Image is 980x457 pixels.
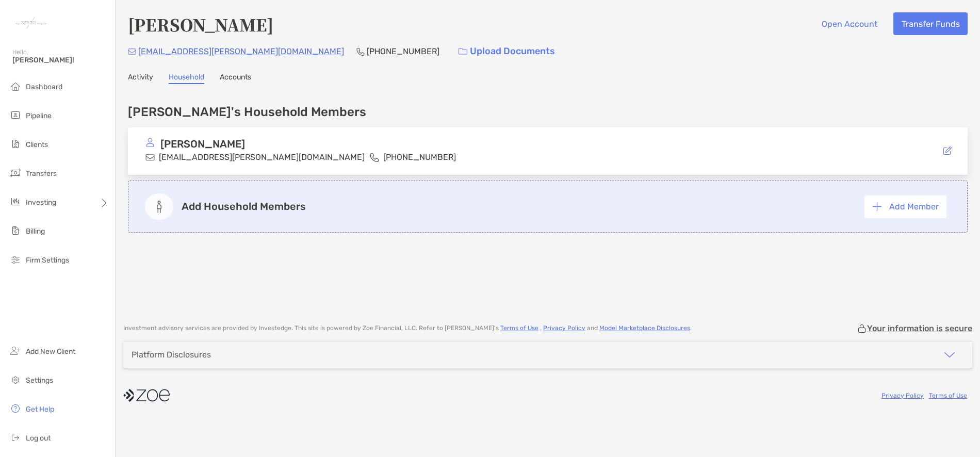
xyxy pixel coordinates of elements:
span: Settings [26,376,53,385]
img: investing icon [9,195,22,208]
img: dashboard icon [9,80,22,92]
span: [PERSON_NAME]! [12,56,109,64]
h4: [PERSON_NAME] [128,12,273,36]
img: pipeline icon [9,109,22,121]
p: Investment advisory services are provided by Investedge . This site is powered by Zoe Financial, ... [123,324,692,332]
img: avatar icon [145,138,155,147]
img: email icon [145,153,155,162]
a: Terms of Use [929,392,967,399]
span: Transfers [26,169,57,178]
a: Privacy Policy [543,324,585,332]
img: get-help icon [9,402,22,415]
button: Transfer Funds [893,12,968,35]
img: settings icon [9,373,22,386]
img: firm-settings icon [9,253,22,266]
p: Your information is secure [867,323,972,333]
img: transfers icon [9,167,22,179]
a: Upload Documents [452,40,562,62]
a: Model Marketplace Disclosures [599,324,690,332]
h4: [PERSON_NAME]'s Household Members [128,105,366,119]
a: Privacy Policy [881,392,924,399]
button: Open Account [813,12,885,35]
img: button icon [873,202,881,211]
span: Clients [26,140,48,149]
a: Activity [128,73,153,84]
p: [PHONE_NUMBER] [367,45,439,58]
img: add_new_client icon [9,345,22,357]
p: [EMAIL_ADDRESS][PERSON_NAME][DOMAIN_NAME] [159,151,365,164]
img: phone icon [370,153,379,162]
span: Log out [26,434,51,443]
span: Firm Settings [26,256,69,265]
p: [PERSON_NAME] [160,138,245,151]
img: logout icon [9,431,22,444]
img: Email Icon [128,48,136,55]
p: [EMAIL_ADDRESS][PERSON_NAME][DOMAIN_NAME] [138,45,344,58]
img: button icon [459,48,467,55]
button: Add Member [864,195,946,218]
p: Add Household Members [182,200,306,213]
a: Accounts [220,73,251,84]
img: clients icon [9,138,22,150]
span: Pipeline [26,111,52,120]
span: Dashboard [26,83,62,91]
div: Platform Disclosures [132,350,211,360]
img: Phone Icon [356,47,365,56]
img: Zoe Logo [12,4,50,41]
img: icon arrow [943,349,956,361]
a: Household [169,73,204,84]
span: Investing [26,198,56,207]
img: company logo [123,384,170,407]
span: Get Help [26,405,54,414]
span: Add New Client [26,347,75,356]
img: add member icon [145,193,173,220]
a: Terms of Use [500,324,538,332]
p: [PHONE_NUMBER] [383,151,456,164]
span: Billing [26,227,45,236]
img: billing icon [9,224,22,237]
